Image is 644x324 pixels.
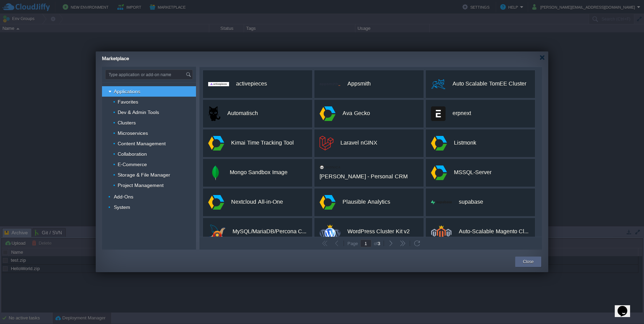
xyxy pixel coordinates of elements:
img: logo_vertical.png [320,165,340,169]
img: app.svg [431,136,447,151]
div: Kimai Time Tracking Tool [231,136,294,150]
div: WordPress Cluster Kit v2 [347,224,410,239]
div: of [371,241,383,246]
iframe: chat widget [615,296,637,317]
a: Applications [113,88,141,95]
a: Dev & Admin Tools [117,109,160,115]
img: mysql-mariadb-percona-logo.png [208,225,226,239]
div: Auto Scalable TomEE Cluster [453,76,526,91]
div: MSSQL-Server [454,165,492,180]
img: cat.svg [208,106,220,121]
div: [PERSON_NAME] - Personal CRM [320,169,408,184]
a: Project Management [117,182,165,188]
div: Plausible Analytics [343,195,390,209]
div: Automatisch [227,106,258,121]
img: app.svg [431,165,447,180]
a: Collaboration [117,151,148,157]
img: app.svg [320,106,336,121]
img: 61531b23c347e41e24a8423e_Logo.svg [320,82,340,86]
div: Nextcloud All-in-One [231,195,283,209]
img: mongodb-70x70.png [208,165,223,180]
div: Ava Gecko [343,106,370,121]
span: Marketplace [102,56,129,61]
div: supabase [459,195,483,209]
button: Close [523,258,534,265]
img: magento-enterprise-small-v2.png [431,225,452,238]
img: ap-logo.png [208,82,229,87]
img: app.svg [208,195,224,210]
a: Add-Ons [113,194,134,200]
img: app.svg [320,195,336,210]
div: Mongo Sandbox Image [230,165,288,180]
a: Favorites [117,99,139,105]
img: logomark.min.svg [320,136,333,151]
div: Auto-Scalable Magento Cluster v2 [459,224,528,239]
a: Content Management [117,140,167,147]
img: wp-cluster-kit.svg [320,225,340,239]
a: Storage & File Manager [117,172,171,178]
img: app.svg [208,136,224,151]
span: 3 [378,241,380,246]
a: Microservices [117,130,149,136]
div: Laravel nGINX [340,136,377,150]
a: System [113,204,131,210]
img: tomee-logo.png [431,77,446,91]
img: erpnext-logo.png [431,106,446,121]
div: Page [345,241,360,246]
a: Clusters [117,120,137,126]
a: E-Commerce [117,161,148,168]
div: MySQL/MariaDB/Percona Cluster [233,224,306,239]
div: erpnext [453,106,471,121]
img: logo-light.png [431,200,452,204]
div: Listmonk [454,136,476,150]
div: Appsmith [347,76,371,91]
div: activepieces [236,76,267,91]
